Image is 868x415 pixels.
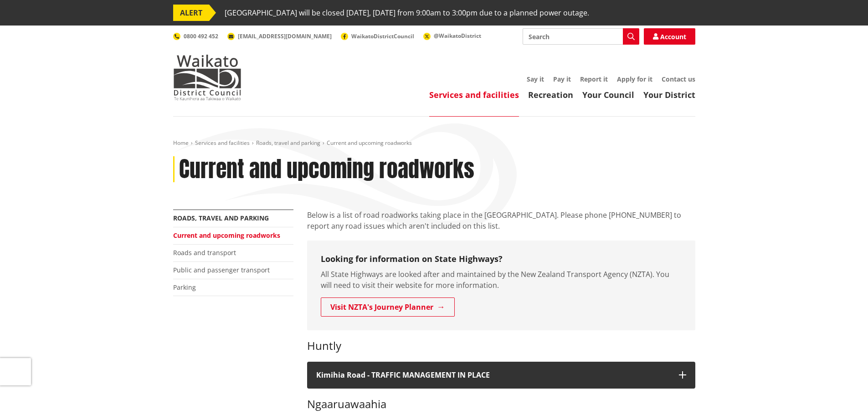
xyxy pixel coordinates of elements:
[173,231,280,240] a: Current and upcoming roadworks
[327,139,412,147] span: Current and upcoming roadworks
[434,32,481,40] span: @WaikatoDistrict
[173,214,269,222] a: Roads, travel and parking
[173,283,196,292] a: Parking
[351,32,414,40] span: WaikatoDistrictCouncil
[225,5,589,21] span: [GEOGRAPHIC_DATA] will be closed [DATE], [DATE] from 9:00am to 3:00pm due to a planned power outage.
[238,32,332,40] span: [EMAIL_ADDRESS][DOMAIN_NAME]
[321,254,682,264] h3: Looking for information on State Highways?
[256,139,320,147] a: Roads, travel and parking
[580,75,608,83] a: Report it
[307,398,695,411] h3: Ngaaruawaahia
[553,75,571,83] a: Pay it
[173,248,236,257] a: Roads and transport
[321,269,682,291] p: All State Highways are looked after and maintained by the New Zealand Transport Agency (NZTA). Yo...
[173,55,241,100] img: Waikato District Council - Te Kaunihera aa Takiwaa o Waikato
[643,89,695,100] a: Your District
[179,156,474,183] h1: Current and upcoming roadworks
[826,377,859,410] iframe: Messenger Launcher
[662,75,695,83] a: Contact us
[184,32,218,40] span: 0800 492 452
[644,28,695,45] a: Account
[173,139,189,147] a: Home
[429,89,519,100] a: Services and facilities
[173,32,218,40] a: 0800 492 452
[173,266,270,274] a: Public and passenger transport
[173,139,695,147] nav: breadcrumb
[321,297,455,317] a: Visit NZTA's Journey Planner
[341,32,414,40] a: WaikatoDistrictCouncil
[527,75,544,83] a: Say it
[307,362,695,389] button: Kimihia Road - TRAFFIC MANAGEMENT IN PLACE
[423,32,481,40] a: @WaikatoDistrict
[173,5,209,21] span: ALERT
[307,210,695,231] p: Below is a list of road roadworks taking place in the [GEOGRAPHIC_DATA]. Please phone [PHONE_NUMB...
[195,139,250,147] a: Services and facilities
[617,75,652,83] a: Apply for it
[307,339,695,353] h3: Huntly
[316,371,670,379] h4: Kimihia Road - TRAFFIC MANAGEMENT IN PLACE
[227,32,332,40] a: [EMAIL_ADDRESS][DOMAIN_NAME]
[528,89,573,100] a: Recreation
[582,89,634,100] a: Your Council
[523,28,639,45] input: Search input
